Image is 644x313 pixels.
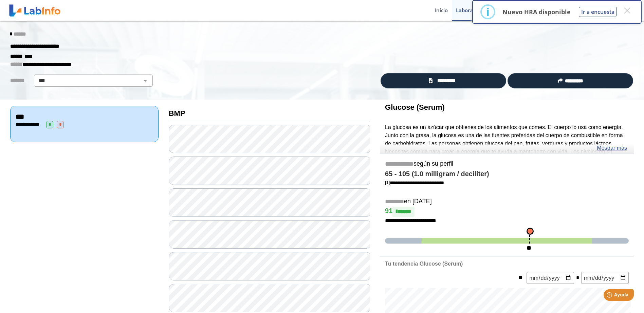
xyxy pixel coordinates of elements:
[597,144,627,152] a: Mostrar más
[584,287,637,306] iframe: Help widget launcher
[385,123,629,172] p: La glucosa es un azúcar que obtienes de los alimentos que comes. El cuerpo lo usa como energía. J...
[621,4,633,17] button: Close this dialog
[502,8,571,16] p: Nuevo HRA disponible
[581,272,629,284] input: mm/dd/yyyy
[385,261,463,267] b: Tu tendencia Glucose (Serum)
[385,103,445,111] b: Glucose (Serum)
[385,170,629,178] h4: 65 - 105 (1.0 milligram / deciliter)
[579,7,617,17] button: Ir a encuesta
[385,160,629,168] h5: según su perfil
[169,109,185,118] b: BMP
[385,198,629,206] h5: en [DATE]
[486,6,490,18] div: i
[527,272,574,284] input: mm/dd/yyyy
[385,180,444,185] a: [1]
[385,207,629,217] h4: 91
